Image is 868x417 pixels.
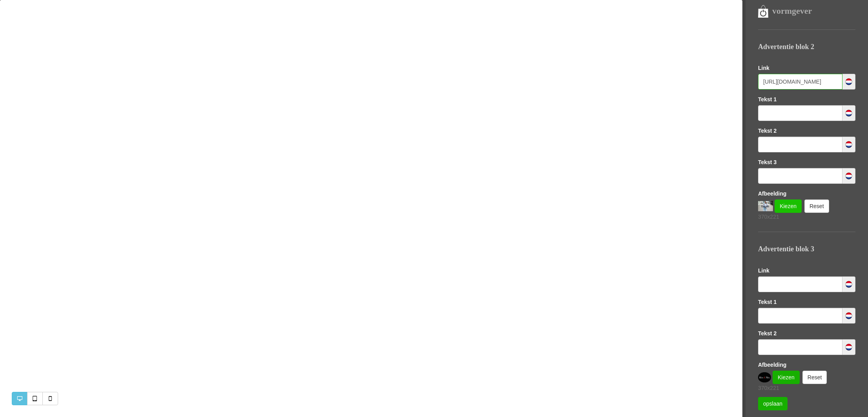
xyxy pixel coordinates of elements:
[758,64,769,72] label: Link
[775,199,802,213] a: Kiezen
[12,392,27,405] a: Desktop
[804,199,829,213] a: Reset
[758,190,786,198] label: Afbeelding
[845,109,853,117] img: flag_nl-nl.png
[758,298,777,306] label: Tekst 1
[758,158,777,166] label: Tekst 3
[758,372,771,382] img: 1logo-miss-mrs.png
[758,201,773,211] img: esqualo2.png
[758,397,788,410] a: opslaan
[758,384,855,392] p: 370x221
[845,172,853,180] img: flag_nl-nl.png
[772,6,812,16] strong: vormgever
[27,392,43,405] a: Tablet
[758,42,814,52] label: Advertentie blok 2
[758,244,814,254] label: Advertentie blok 3
[802,371,827,384] a: Reset
[758,213,855,221] p: 370x221
[845,312,853,320] img: flag_nl-nl.png
[42,392,58,405] a: Mobile
[845,141,853,148] img: flag_nl-nl.png
[773,371,800,384] a: Kiezen
[758,267,769,274] label: Link
[758,329,777,337] label: Tekst 2
[758,95,777,103] label: Tekst 1
[845,78,853,86] img: flag_nl-nl.png
[758,127,777,135] label: Tekst 2
[845,280,853,288] img: flag_nl-nl.png
[845,343,853,351] img: flag_nl-nl.png
[758,361,786,369] label: Afbeelding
